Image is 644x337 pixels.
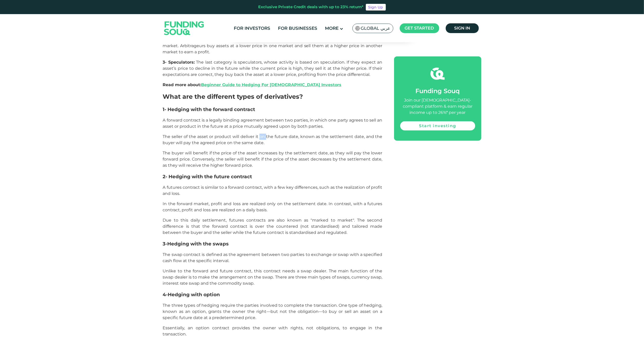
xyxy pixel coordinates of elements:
[163,134,382,145] span: The seller of the asset or product will deliver it on the future date, known as the settlement da...
[168,292,220,298] strong: Hedging with option
[366,4,386,11] a: Sign Up
[163,185,382,196] span: A futures contract is similar to a forward contract, with a few key differences, such as the real...
[163,241,229,247] span: 3-Hedging with the swaps
[361,25,390,31] span: Global عربي
[163,151,382,168] span: The buyer will benefit if the price of the asset increases by the settlement date, as they will p...
[405,26,434,31] span: Get started
[232,24,272,33] a: For Investors
[163,60,195,65] strong: 3- Speculators:
[163,303,382,320] span: The three types of hedging require the parties involved to complete the transaction. One type of ...
[400,97,475,116] div: Join our [DEMOGRAPHIC_DATA]-compliant platform & earn regular income up to 26%* per year
[416,87,460,95] span: Funding Souq
[163,325,382,336] span: Essentially, an option contract provides the owner with rights, not obligations, to engage in the...
[163,269,382,286] span: Unlike to the forward and future contract, this contract needs a swap dealer. The main function o...
[277,24,319,33] a: For Businesses
[163,218,382,235] span: Due to this daily settlement, futures contracts are also known as "marked to market". The second ...
[163,252,382,263] span: The swap contract is defined as the agreement between two parties to exchange or swap with a spec...
[163,118,382,129] span: A forward contract is a legally binding agreement between two parties, in which one party agrees ...
[163,60,382,77] span: The last category is speculators, whose activity is based on speculation. If they expect an asset...
[163,93,303,100] span: What are the different types of derivatives?
[163,292,168,298] span: 4-
[400,121,475,131] a: Start investing
[163,174,252,180] span: 2- Hedging with the future contract
[431,67,445,81] img: fsicon
[325,26,339,31] span: More
[355,26,360,31] img: SA Flag
[258,4,364,10] div: Exclusive Private Credit deals with up to 23% return*
[454,26,470,31] span: Sign in
[163,37,382,54] span: who engage in arbitrage, which is the process of profiting from price differentials in the market...
[163,201,382,212] span: In the forward market, profit and loss are realized only on the settlement date. In contrast, wit...
[159,15,209,41] img: Logo
[163,82,342,87] span: Read more about:
[163,106,255,112] span: 1- Hedging with the forward contract
[446,23,479,33] a: Sign in
[201,82,342,87] a: Beginner Guide to Hedging For [DEMOGRAPHIC_DATA] Investors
